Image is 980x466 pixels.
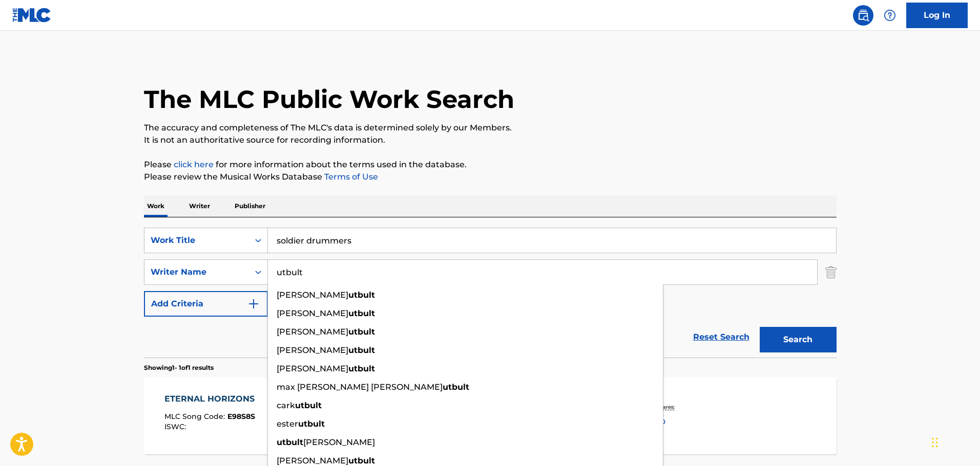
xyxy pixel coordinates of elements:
[144,122,837,134] p: The accuracy and completeness of The MLC's data is determined solely by our Members.
[144,84,514,115] h1: The MLC Public Work Search
[295,401,322,410] strong: utbult
[164,393,260,405] div: ETERNAL HORIZONS
[857,9,869,21] img: search
[825,259,837,285] img: Delete Criterion
[932,427,938,458] div: Drag
[144,228,837,358] form: Search Form
[232,195,268,217] p: Publisher
[277,364,348,373] span: [PERSON_NAME]
[906,3,968,28] a: Log In
[277,382,443,392] span: max [PERSON_NAME] [PERSON_NAME]
[12,8,52,23] img: MLC Logo
[348,290,375,300] strong: utbult
[348,364,375,373] strong: utbult
[144,134,837,146] p: It is not an authoritative source for recording information.
[929,417,980,466] iframe: Chat Widget
[144,195,168,217] p: Work
[303,437,375,447] span: [PERSON_NAME]
[151,234,243,247] div: Work Title
[277,345,348,355] span: [PERSON_NAME]
[151,266,243,278] div: Writer Name
[443,382,469,392] strong: utbult
[277,327,348,337] span: [PERSON_NAME]
[884,9,896,21] img: help
[880,5,900,26] div: Help
[348,327,375,337] strong: utbult
[144,171,837,183] p: Please review the Musical Works Database
[174,160,214,169] a: click here
[144,363,214,372] p: Showing 1 - 1 of 1 results
[277,419,298,429] span: ester
[227,412,255,421] span: E98S8S
[348,456,375,465] strong: utbult
[277,437,303,447] strong: utbult
[277,401,295,410] span: cark
[186,195,213,217] p: Writer
[298,419,325,429] strong: utbult
[688,326,755,348] a: Reset Search
[853,5,873,26] a: Public Search
[144,159,837,171] p: Please for more information about the terms used in the database.
[247,298,260,310] img: 9d2ae6d4665cec9f34b9.svg
[164,412,227,421] span: MLC Song Code :
[277,308,348,318] span: [PERSON_NAME]
[760,327,837,352] button: Search
[144,378,837,454] a: ETERNAL HORIZONSMLC Song Code:E98S8SISWC:Writers (1)[PERSON_NAME]Recording Artists (1)[PERSON_NAM...
[277,290,348,300] span: [PERSON_NAME]
[348,308,375,318] strong: utbult
[144,291,268,317] button: Add Criteria
[164,422,189,431] span: ISWC :
[322,172,378,182] a: Terms of Use
[277,456,348,465] span: [PERSON_NAME]
[348,345,375,355] strong: utbult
